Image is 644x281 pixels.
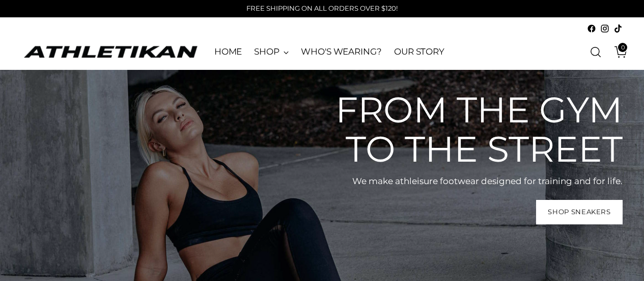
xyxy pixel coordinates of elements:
span: Shop Sneakers [548,207,611,217]
span: 0 [618,43,627,52]
p: FREE SHIPPING ON ALL ORDERS OVER $120! [246,4,398,14]
a: SHOP [254,41,289,63]
a: HOME [214,41,242,63]
a: Shop Sneakers [536,200,623,224]
a: Open cart modal [607,42,627,62]
p: We make athleisure footwear designed for training and for life. [317,175,623,188]
h2: From the gym to the street [317,90,623,168]
a: OUR STORY [394,41,444,63]
a: Open search modal [585,42,606,62]
a: WHO'S WEARING? [301,41,382,63]
a: ATHLETIKAN [21,44,200,60]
